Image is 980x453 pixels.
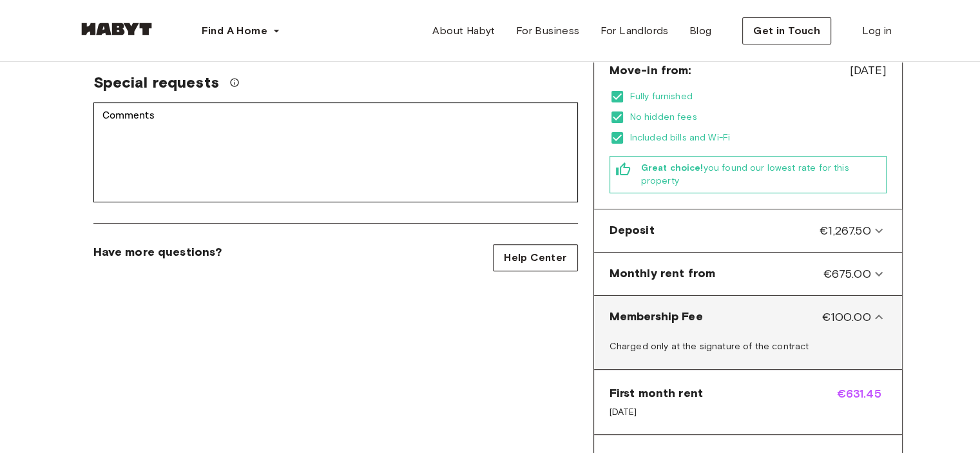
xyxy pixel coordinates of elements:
[836,385,886,419] span: €631.45
[422,18,505,44] a: About Habyt
[630,90,887,103] span: Fully furnished
[862,23,892,39] span: Log in
[599,215,897,247] div: Deposit€1,267.50
[506,18,590,44] a: For Business
[823,265,870,282] span: €675.00
[679,18,722,44] a: Blog
[610,63,691,78] span: Move-in from:
[599,258,897,290] div: Monthly rent from€675.00
[610,222,655,239] span: Deposit
[600,23,668,39] span: For Landlords
[641,162,881,188] span: you found our lowest rate for this property
[599,301,897,333] div: Membership Fee€100.00
[742,17,831,44] button: Get in Touch
[630,131,887,144] span: Included bills and Wi-Fi
[590,18,678,44] a: For Landlords
[610,385,703,401] span: First month rent
[753,23,820,39] span: Get in Touch
[493,244,577,271] a: Help Center
[610,341,809,352] span: Charged only at the signature of the contract
[610,265,716,282] span: Monthly rent from
[202,23,267,39] span: Find A Home
[850,62,887,79] span: [DATE]
[610,309,703,325] span: Membership Fee
[191,18,291,44] button: Find A Home
[93,73,219,92] span: Special requests
[610,406,703,419] span: [DATE]
[516,23,580,39] span: For Business
[504,250,566,265] span: Help Center
[93,102,578,202] div: Comments
[852,18,902,44] a: Log in
[630,111,887,124] span: No hidden fees
[229,77,240,88] svg: We'll do our best to accommodate your request, but please note we can't guarantee it will be poss...
[821,309,870,325] span: €100.00
[820,222,870,239] span: €1,267.50
[93,244,222,260] span: Have more questions?
[78,23,155,35] img: Habyt
[641,162,704,173] b: Great choice!
[689,23,712,39] span: Blog
[432,23,495,39] span: About Habyt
